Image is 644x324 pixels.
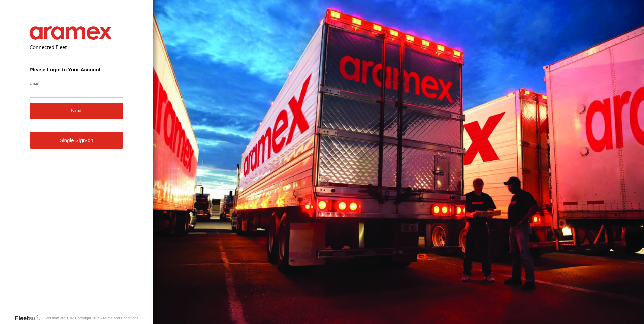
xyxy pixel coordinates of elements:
button: Next [30,103,124,119]
div: © Copyright 2025 - [71,316,138,320]
a: Single Sign-on [30,132,124,149]
h3: Please Login to Your Account [30,67,124,72]
h2: Connected Fleet [30,44,124,51]
a: Visit our Website [14,315,45,321]
div: Version: 305.01 [45,316,71,320]
img: Aramex [30,26,112,40]
label: Email [30,80,124,86]
a: Terms and Conditions [102,316,138,320]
